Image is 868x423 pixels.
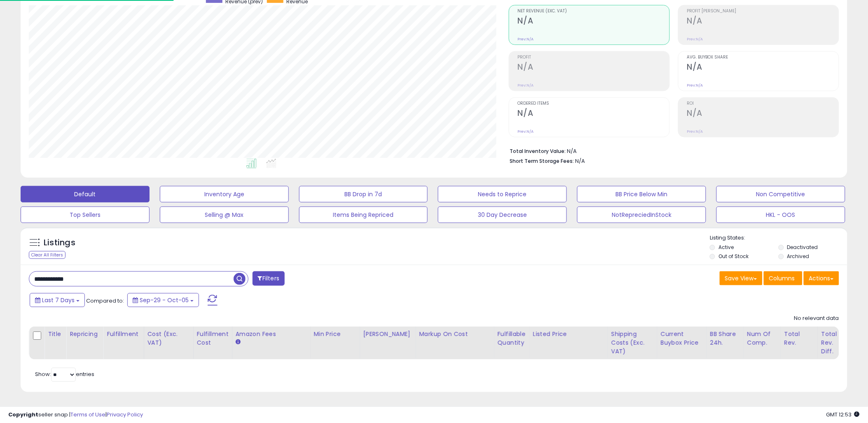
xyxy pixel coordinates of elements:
div: Markup on Cost [419,330,491,338]
button: Columns [764,271,802,285]
a: Privacy Policy [107,411,143,418]
h2: N/A [518,62,669,73]
button: Last 7 Days [30,293,85,307]
div: Repricing [70,330,100,338]
span: N/A [576,157,585,165]
small: Prev: N/A [687,83,703,88]
div: Total Rev. Diff. [821,330,837,356]
span: ROI [687,101,839,106]
span: Sep-29 - Oct-05 [140,296,189,304]
small: Amazon Fees. [236,338,241,346]
div: Amazon Fees [236,330,307,338]
a: Terms of Use [70,411,105,418]
label: Out of Stock [718,253,749,260]
b: Short Term Storage Fees: [510,157,574,164]
label: Active [718,244,734,251]
button: 30 Day Decrease [438,207,567,223]
div: Fulfillable Quantity [498,330,526,347]
div: Total Rev. [784,330,814,347]
button: Filters [253,271,285,286]
div: Clear All Filters [29,251,66,259]
button: Sep-29 - Oct-05 [127,293,199,307]
div: Current Buybox Price [661,330,703,347]
button: Save View [720,271,763,285]
button: BB Drop in 7d [299,186,428,202]
span: Profit [518,55,669,60]
h2: N/A [687,16,839,27]
h2: N/A [518,16,669,27]
div: [PERSON_NAME] [363,330,412,338]
label: Archived [787,253,810,260]
span: Ordered Items [518,101,669,106]
button: Selling @ Max [160,207,289,223]
div: BB Share 24h. [710,330,740,347]
h2: N/A [687,108,839,120]
h2: N/A [518,108,669,120]
span: Compared to: [86,297,124,305]
button: Inventory Age [160,186,289,202]
div: Fulfillment [107,330,140,338]
div: Listed Price [533,330,604,338]
th: The percentage added to the cost of goods (COGS) that forms the calculator for Min & Max prices. [416,327,494,360]
div: Shipping Costs (Exc. VAT) [611,330,654,356]
button: Actions [804,271,839,285]
li: N/A [510,146,833,155]
p: Listing States: [710,234,847,242]
div: Fulfillment Cost [197,330,229,347]
span: Show: entries [35,370,94,378]
div: Num of Comp. [747,330,777,347]
div: Cost (Exc. VAT) [147,330,190,347]
small: Prev: N/A [687,129,703,134]
small: Prev: N/A [518,37,534,42]
button: Top Sellers [21,207,150,223]
span: Columns [769,274,795,282]
small: Prev: N/A [518,129,534,134]
div: seller snap | | [8,411,143,419]
button: Items Being Repriced [299,207,428,223]
button: Default [21,186,150,202]
button: Non Competitive [716,186,845,202]
button: Needs to Reprice [438,186,567,202]
span: Avg. Buybox Share [687,55,839,60]
span: Last 7 Days [42,296,75,304]
div: No relevant data [794,315,839,322]
small: Prev: N/A [687,37,703,42]
span: Profit [PERSON_NAME] [687,9,839,14]
small: Prev: N/A [518,83,534,88]
label: Deactivated [787,244,818,251]
button: NotRepreciedInStock [577,207,706,223]
h5: Listings [44,237,75,249]
strong: Copyright [8,411,38,418]
button: HKL - OOS [716,207,845,223]
b: Total Inventory Value: [510,148,566,155]
div: Title [48,330,63,338]
span: 2025-10-13 12:53 GMT [826,411,860,418]
span: Net Revenue (Exc. VAT) [518,9,669,14]
h2: N/A [687,62,839,73]
div: Min Price [314,330,356,338]
button: BB Price Below Min [577,186,706,202]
